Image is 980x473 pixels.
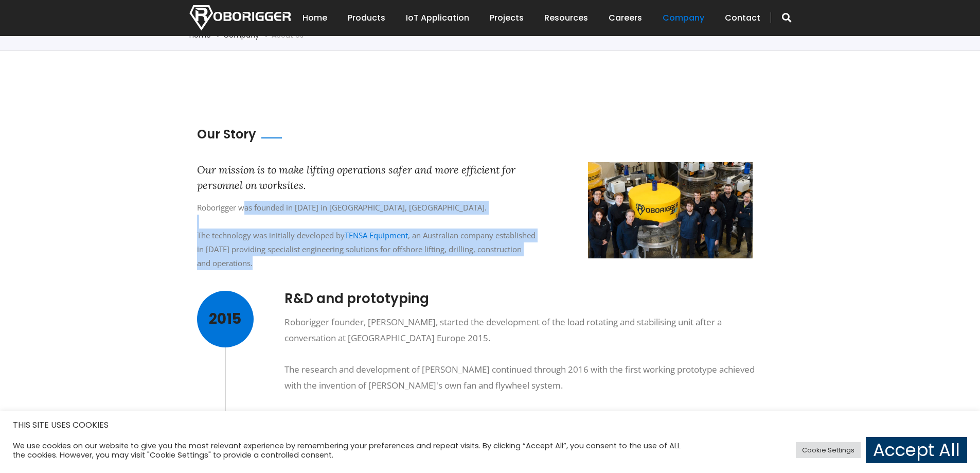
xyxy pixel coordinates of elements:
[406,2,469,34] a: IoT Application
[345,230,408,240] a: TENSA Equipment
[189,5,291,30] img: Nortech
[189,30,211,40] a: Home
[13,418,967,432] h5: THIS SITE USES COOKIES
[725,2,760,34] a: Contact
[544,2,588,34] a: Resources
[302,2,327,34] a: Home
[284,291,768,307] h3: R&D and prototyping
[197,162,537,193] div: Our mission is to make lifting operations safer and more efficient for personnel on worksites.
[866,437,967,463] a: Accept All
[348,2,385,34] a: Products
[13,441,681,460] div: We use cookies on our website to give you the most relevant experience by remembering your prefer...
[197,126,256,143] h2: Our Story
[588,162,753,258] img: image
[609,2,642,34] a: Careers
[663,2,704,34] a: Company
[490,2,524,34] a: Projects
[796,442,861,458] a: Cookie Settings
[197,291,254,347] div: 2015
[197,201,537,270] div: Roborigger was founded in [DATE] in [GEOGRAPHIC_DATA], [GEOGRAPHIC_DATA]. The technology was init...
[223,30,259,40] a: Company
[284,314,768,393] div: Roborigger founder, [PERSON_NAME], started the development of the load rotating and stabilising u...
